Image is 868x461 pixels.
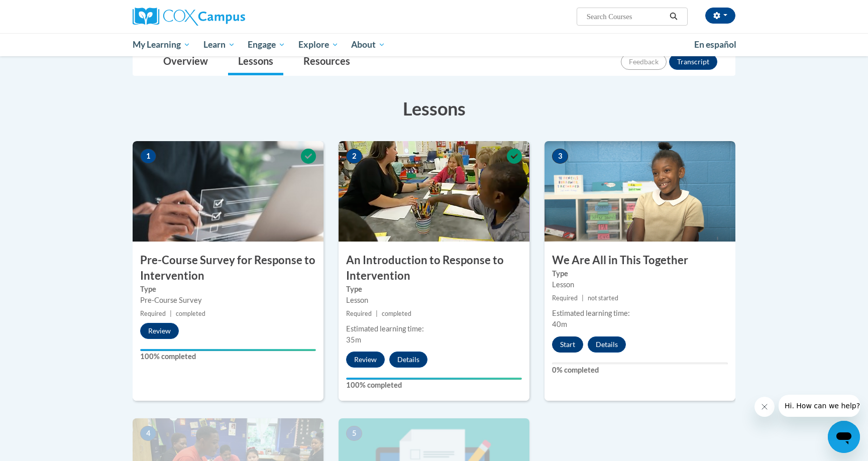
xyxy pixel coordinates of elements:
[552,320,567,328] span: 40m
[552,149,568,164] span: 3
[133,96,735,121] h3: Lessons
[346,295,522,306] div: Lesson
[552,279,728,290] div: Lesson
[203,39,235,51] span: Learn
[552,365,728,376] label: 0% completed
[170,310,172,317] span: |
[552,336,583,353] button: Start
[140,426,156,441] span: 4
[248,39,285,51] span: Engage
[582,294,584,302] span: |
[694,39,736,50] span: En español
[621,54,667,70] button: Feedback
[552,268,728,279] label: Type
[197,33,242,56] a: Learn
[779,395,860,417] iframe: Message from company
[382,310,411,317] span: completed
[339,253,529,284] h3: An Introduction to Response to Intervention
[545,141,735,242] img: Course Image
[346,284,522,295] label: Type
[126,33,197,56] a: My Learning
[346,310,372,317] span: Required
[552,308,728,319] div: Estimated learning time:
[346,380,522,391] label: 100% completed
[586,11,666,23] input: Search Courses
[293,49,360,75] a: Resources
[140,149,156,164] span: 1
[133,39,190,51] span: My Learning
[133,8,245,26] img: Cox Campus
[545,253,735,268] h3: We Are All in This Together
[588,294,618,302] span: not started
[828,421,860,453] iframe: Button to launch messaging window
[133,141,323,242] img: Course Image
[140,349,316,351] div: Your progress
[339,141,529,242] img: Course Image
[140,351,316,362] label: 100% completed
[389,352,427,368] button: Details
[351,39,385,51] span: About
[346,149,362,164] span: 2
[140,323,179,339] button: Review
[298,39,339,51] span: Explore
[241,33,292,56] a: Engage
[345,33,392,56] a: About
[140,295,316,306] div: Pre-Course Survey
[228,49,283,75] a: Lessons
[376,310,378,317] span: |
[176,310,205,317] span: completed
[552,294,578,302] span: Required
[133,253,323,284] h3: Pre-Course Survey for Response to Intervention
[292,33,345,56] a: Explore
[140,310,166,317] span: Required
[140,284,316,295] label: Type
[669,54,717,70] button: Transcript
[133,8,323,26] a: Cox Campus
[346,426,362,441] span: 5
[588,336,626,353] button: Details
[346,335,361,344] span: 35m
[346,323,522,334] div: Estimated learning time:
[346,352,385,368] button: Review
[118,33,750,56] div: Main menu
[705,8,735,24] button: Account Settings
[346,378,522,380] div: Your progress
[688,34,743,55] a: En español
[153,49,218,75] a: Overview
[754,397,775,417] iframe: Close message
[666,11,681,23] button: Search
